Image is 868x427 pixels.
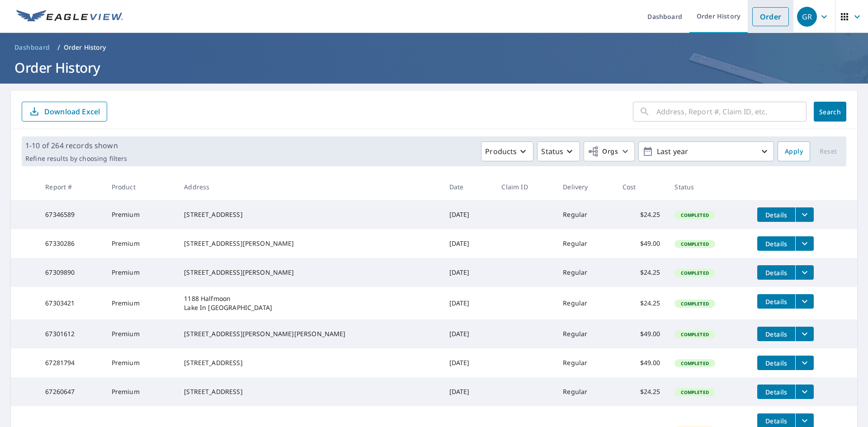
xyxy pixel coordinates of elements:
td: [DATE] [442,258,495,287]
td: [DATE] [442,377,495,406]
td: Regular [556,229,615,258]
img: EV Logo [16,10,123,23]
td: 67260647 [38,377,104,406]
td: $24.25 [615,287,668,319]
td: Regular [556,348,615,377]
div: [STREET_ADDRESS][PERSON_NAME][PERSON_NAME] [184,329,434,338]
span: Completed [675,212,714,218]
td: [DATE] [442,319,495,348]
td: Regular [556,377,615,406]
button: detailsBtn-67346589 [757,207,795,222]
button: filesDropdownBtn-67330286 [795,236,814,251]
td: $24.25 [615,377,668,406]
button: filesDropdownBtn-67281794 [795,356,814,370]
td: Premium [104,258,177,287]
th: Address [177,174,442,200]
span: Completed [675,300,714,307]
td: $49.00 [615,229,668,258]
span: Dashboard [14,43,50,52]
td: Regular [556,200,615,229]
td: $49.00 [615,348,668,377]
td: Premium [104,348,177,377]
div: [STREET_ADDRESS] [184,210,434,219]
th: Cost [615,174,668,200]
td: [DATE] [442,287,495,319]
button: detailsBtn-67330286 [757,236,795,251]
input: Address, Report #, Claim ID, etc. [656,99,807,124]
td: 67309890 [38,258,104,287]
button: Orgs [584,141,635,161]
th: Claim ID [494,174,556,200]
a: Order [752,7,789,26]
td: $24.25 [615,200,668,229]
li: / [57,42,60,53]
p: Order History [64,43,106,52]
span: Details [763,268,790,277]
td: 67281794 [38,348,104,377]
button: detailsBtn-67260647 [757,385,795,399]
span: Details [763,417,790,425]
span: Orgs [588,146,618,157]
button: Apply [778,141,810,161]
td: Premium [104,229,177,258]
td: 67346589 [38,200,104,229]
span: Details [763,239,790,248]
th: Delivery [556,174,615,200]
td: Regular [556,258,615,287]
button: Search [814,102,846,122]
button: Status [537,141,580,161]
nav: breadcrumb [11,40,857,55]
button: detailsBtn-67303421 [757,294,795,309]
p: 1-10 of 264 records shown [25,140,127,151]
span: Details [763,388,790,396]
td: 67301612 [38,319,104,348]
button: filesDropdownBtn-67309890 [795,265,814,280]
span: Completed [675,389,714,395]
button: filesDropdownBtn-67303421 [795,294,814,309]
p: Last year [653,144,759,160]
span: Completed [675,331,714,338]
th: Status [667,174,750,200]
div: [STREET_ADDRESS][PERSON_NAME] [184,268,434,277]
th: Date [442,174,495,200]
span: Details [763,297,790,306]
button: detailsBtn-67309890 [757,265,795,280]
span: Completed [675,270,714,276]
th: Report # [38,174,104,200]
button: Last year [638,141,774,161]
button: detailsBtn-67281794 [757,356,795,370]
td: [DATE] [442,200,495,229]
td: 67330286 [38,229,104,258]
div: GR [797,7,817,27]
span: Apply [785,146,803,157]
td: $24.25 [615,258,668,287]
span: Details [763,211,790,219]
button: Download Excel [22,102,107,122]
span: Search [821,108,839,116]
td: Premium [104,200,177,229]
a: Dashboard [11,40,54,55]
button: Products [481,141,533,161]
span: Details [763,330,790,338]
button: filesDropdownBtn-67346589 [795,207,814,222]
td: Regular [556,319,615,348]
td: [DATE] [442,229,495,258]
td: Premium [104,319,177,348]
div: [STREET_ADDRESS] [184,387,434,396]
td: Premium [104,287,177,319]
p: Refine results by choosing filters [25,155,127,163]
th: Product [104,174,177,200]
button: filesDropdownBtn-67301612 [795,327,814,341]
td: 67303421 [38,287,104,319]
td: Regular [556,287,615,319]
h1: Order History [11,58,857,77]
div: [STREET_ADDRESS] [184,358,434,367]
div: [STREET_ADDRESS][PERSON_NAME] [184,239,434,248]
span: Details [763,359,790,367]
div: 1188 Halfmoon Lake In [GEOGRAPHIC_DATA] [184,294,434,312]
span: Completed [675,241,714,247]
button: detailsBtn-67301612 [757,327,795,341]
p: Download Excel [44,107,100,117]
p: Products [485,146,517,157]
td: $49.00 [615,319,668,348]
